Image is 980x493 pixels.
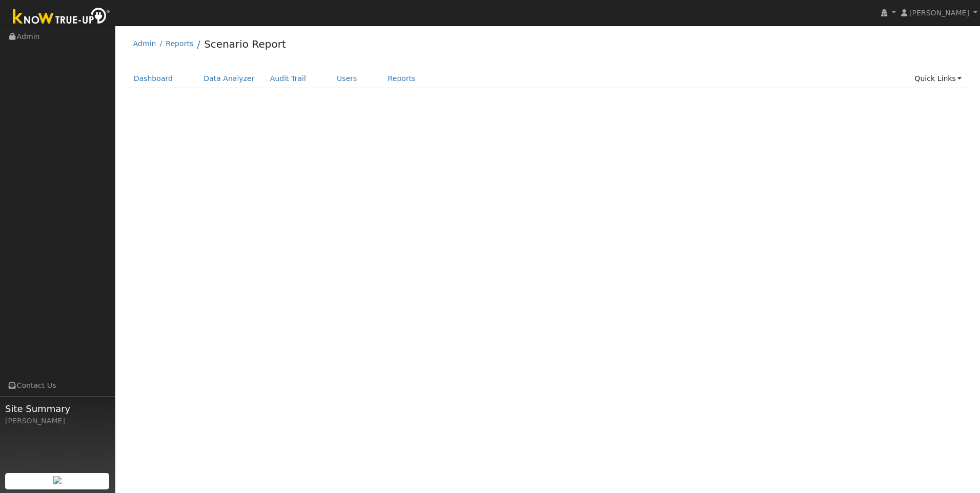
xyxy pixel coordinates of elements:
[907,69,969,88] a: Quick Links
[204,38,286,50] a: Scenario Report
[5,402,110,416] span: Site Summary
[8,6,115,29] img: Know True-Up
[380,69,423,88] a: Reports
[329,69,365,88] a: Users
[196,69,262,88] a: Data Analyzer
[262,69,314,88] a: Audit Trail
[126,69,181,88] a: Dashboard
[5,416,110,426] div: [PERSON_NAME]
[166,39,193,48] a: Reports
[133,39,156,48] a: Admin
[909,9,969,17] span: [PERSON_NAME]
[53,476,62,484] img: retrieve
